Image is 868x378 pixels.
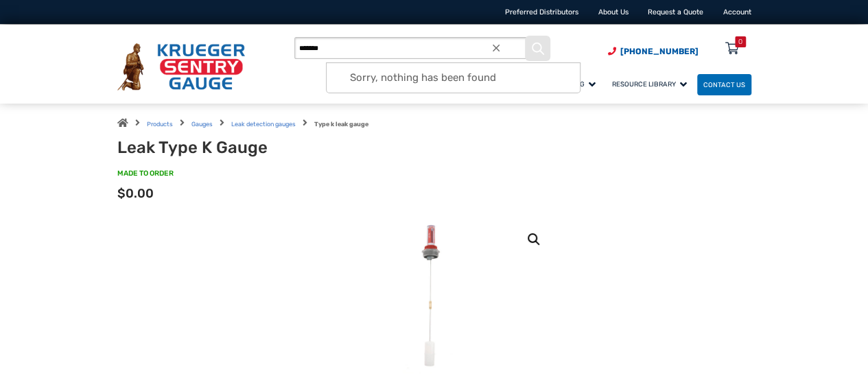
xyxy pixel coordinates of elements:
[117,168,174,178] span: MADE TO ORDER
[526,37,549,60] button: Search
[620,47,699,56] span: [PHONE_NUMBER]
[703,81,745,88] span: Contact Us
[147,121,173,128] a: Products
[402,219,465,373] img: Leak Detection Gauge
[117,138,371,158] h1: Leak Type K Gauge
[598,8,629,16] a: About Us
[723,8,751,16] a: Account
[505,8,578,16] a: Preferred Distributors
[521,227,546,252] a: View full-screen image gallery
[117,186,154,201] span: $0.00
[327,63,580,93] div: Sorry, nothing has been found
[606,72,697,96] a: Resource Library
[648,8,703,16] a: Request a Quote
[314,121,368,128] strong: Type k leak gauge
[117,43,245,91] img: Krueger Sentry Gauge
[738,36,742,47] div: 0
[608,45,699,58] a: Phone Number (920) 434-8860
[697,74,751,95] a: Contact Us
[612,80,687,88] span: Resource Library
[231,121,296,128] a: Leak detection gauges
[191,121,213,128] a: Gauges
